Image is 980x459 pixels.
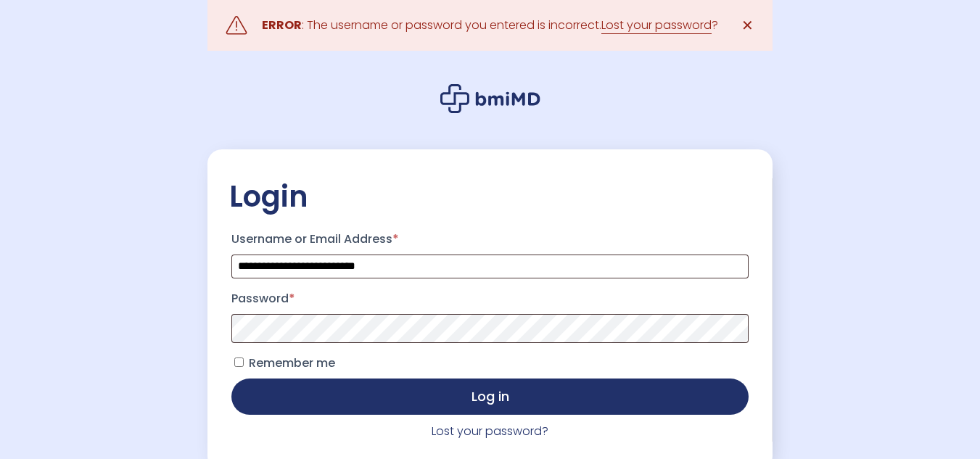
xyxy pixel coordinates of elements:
[432,423,548,439] a: Lost your password?
[231,287,749,310] label: Password
[234,357,244,367] input: Remember me
[601,17,712,34] a: Lost your password
[741,15,754,36] span: ✕
[733,11,762,40] a: ✕
[231,379,749,415] button: Log in
[231,228,749,251] label: Username or Email Address
[262,15,718,36] div: : The username or password you entered is incorrect. ?
[249,355,335,371] span: Remember me
[262,17,302,33] strong: ERROR
[229,178,751,215] h2: Login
